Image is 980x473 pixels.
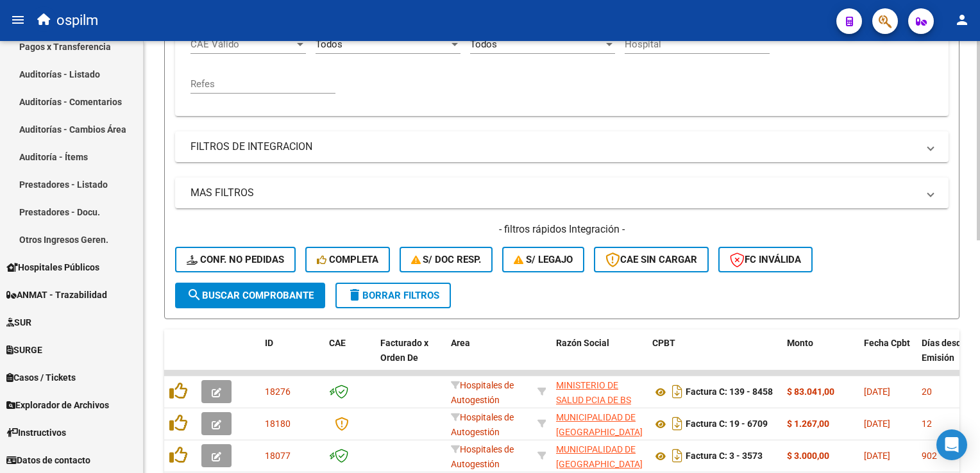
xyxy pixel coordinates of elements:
span: 18276 [265,386,291,397]
div: Open Intercom Messenger [936,429,967,460]
button: S/ Doc Resp. [400,247,493,272]
mat-panel-title: FILTROS DE INTEGRACION [190,140,918,154]
span: Monto [787,338,813,348]
span: Instructivos [6,426,66,440]
span: Casos / Tickets [6,370,76,385]
strong: Factura C: 19 - 6709 [686,419,768,429]
span: [DATE] [864,386,890,397]
span: MUNICIPALIDAD DE [GEOGRAPHIC_DATA] ARGENTINAS [556,412,643,452]
i: Descargar documento [669,445,686,466]
datatable-header-cell: Fecha Cpbt [859,329,917,386]
strong: Factura C: 3 - 3573 [686,451,763,461]
datatable-header-cell: Días desde Emisión [917,329,974,386]
div: 30668656346 [556,442,642,469]
span: 18180 [265,419,291,429]
span: SURGE [6,343,42,357]
span: Conf. no pedidas [187,254,284,265]
span: Fecha Cpbt [864,338,910,348]
span: CAE Válido [190,38,294,50]
span: ID [265,338,273,348]
mat-expansion-panel-header: MAS FILTROS [175,178,949,208]
span: Explorador de Archivos [6,398,109,412]
datatable-header-cell: Facturado x Orden De [375,329,446,386]
strong: $ 3.000,00 [787,451,829,461]
span: CAE [329,338,346,348]
span: Razón Social [556,338,609,348]
span: 902 [922,451,937,461]
span: FC Inválida [730,254,801,265]
datatable-header-cell: Area [446,329,532,386]
span: ANMAT - Trazabilidad [6,288,107,302]
button: Buscar Comprobante [175,283,325,308]
span: [DATE] [864,451,890,461]
button: Borrar Filtros [335,283,451,308]
span: 12 [922,419,932,429]
datatable-header-cell: Razón Social [551,329,647,386]
span: CPBT [652,338,675,348]
span: Días desde Emisión [922,338,967,363]
span: Todos [470,38,497,50]
span: Datos de contacto [6,453,90,467]
span: SUR [6,315,31,329]
span: Facturado x Orden De [380,338,428,363]
button: S/ legajo [502,247,584,272]
datatable-header-cell: ID [260,329,324,386]
button: FC Inválida [718,247,813,272]
i: Descargar documento [669,413,686,434]
span: S/ Doc Resp. [411,254,482,265]
span: Hospitales Públicos [6,260,99,274]
span: MUNICIPALIDAD DE [GEOGRAPHIC_DATA] [556,444,643,469]
datatable-header-cell: CPBT [647,329,782,386]
button: Conf. no pedidas [175,247,296,272]
mat-icon: menu [10,12,26,28]
datatable-header-cell: Monto [782,329,859,386]
i: Descargar documento [669,381,686,402]
mat-expansion-panel-header: FILTROS DE INTEGRACION [175,131,949,162]
span: MINISTERIO DE SALUD PCIA DE BS AS [556,380,631,420]
span: Hospitales de Autogestión [451,412,514,437]
mat-panel-title: MAS FILTROS [190,186,918,200]
div: 30681615322 [556,410,642,437]
strong: $ 1.267,00 [787,419,829,429]
span: CAE SIN CARGAR [605,254,697,265]
span: Hospitales de Autogestión [451,444,514,469]
span: Todos [316,38,342,50]
span: 18077 [265,451,291,461]
h4: - filtros rápidos Integración - [175,222,949,236]
mat-icon: delete [347,287,362,303]
button: Completa [305,247,390,272]
span: Borrar Filtros [347,290,439,301]
span: 20 [922,386,932,397]
mat-icon: search [187,287,202,303]
span: ospilm [56,6,98,35]
strong: Factura C: 139 - 8458 [686,387,773,397]
span: Buscar Comprobante [187,290,314,301]
span: Area [451,338,470,348]
span: Completa [317,254,378,265]
span: Hospitales de Autogestión [451,380,514,405]
button: CAE SIN CARGAR [594,247,709,272]
strong: $ 83.041,00 [787,386,834,397]
span: S/ legajo [514,254,573,265]
div: 30626983398 [556,378,642,405]
span: [DATE] [864,419,890,429]
datatable-header-cell: CAE [324,329,375,386]
mat-icon: person [954,12,970,28]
